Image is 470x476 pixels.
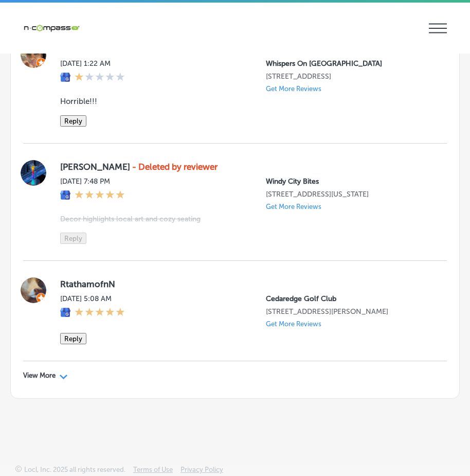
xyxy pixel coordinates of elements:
label: [DATE] 1:22 AM [60,59,125,68]
label: RtathamofnN [60,279,430,289]
div: 5 Stars [75,307,125,319]
blockquote: Horrible!!! [60,97,366,106]
p: 114 N Indiana Ave [266,190,430,199]
p: 1535 South Havana Street a [266,72,430,81]
p: Windy City Bites [266,177,430,186]
img: 660ab0bf-5cc7-4cb8-ba1c-48b5ae0f18e60NCTV_CLogo_TV_Black_-500x88.png [23,23,80,33]
p: Locl, Inc. 2025 all rights reserved. [24,466,125,473]
blockquote: Decor highlights local art and cozy seating [60,215,366,223]
button: Reply [60,233,86,244]
label: [DATE] 5:08 AM [60,294,125,303]
p: Cedaredge Golf Club [266,294,430,303]
label: [PERSON_NAME] [60,162,430,172]
p: Whispers On Havana [266,59,430,68]
strong: - Deleted by reviewer [132,162,218,172]
div: 1 Star [75,72,125,83]
button: Reply [60,333,86,344]
p: 500 Southeast Jay Avenue [266,307,430,316]
p: Get More Reviews [266,85,321,93]
div: 5 Stars [75,190,125,201]
p: Get More Reviews [266,320,321,328]
p: Get More Reviews [266,203,321,210]
p: View More [23,372,56,380]
button: Reply [60,115,86,127]
label: [DATE] 7:48 PM [60,177,125,186]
